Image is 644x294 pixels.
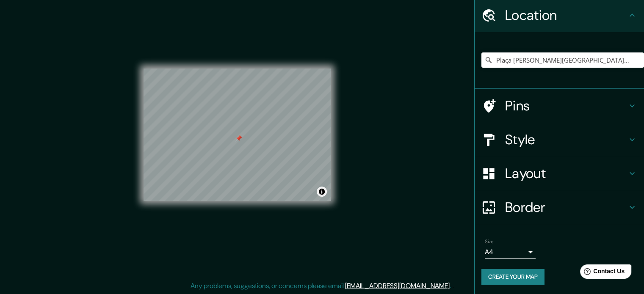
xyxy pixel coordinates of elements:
div: Style [475,123,644,157]
h4: Border [505,199,627,216]
h4: Layout [505,165,627,182]
div: A4 [485,245,536,259]
a: [EMAIL_ADDRESS][DOMAIN_NAME] [345,281,450,290]
div: Pins [475,89,644,123]
div: . [451,281,452,291]
canvas: Map [144,69,331,201]
div: Layout [475,157,644,190]
label: Size [485,238,494,245]
p: Any problems, suggestions, or concerns please email . [191,281,451,291]
button: Create your map [481,269,544,285]
div: Border [475,190,644,224]
input: Pick your city or area [481,52,644,68]
h4: Location [505,7,627,24]
iframe: Help widget launcher [569,261,635,285]
div: . [452,281,454,291]
button: Toggle attribution [317,187,327,197]
h4: Pins [505,97,627,114]
h4: Style [505,131,627,148]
